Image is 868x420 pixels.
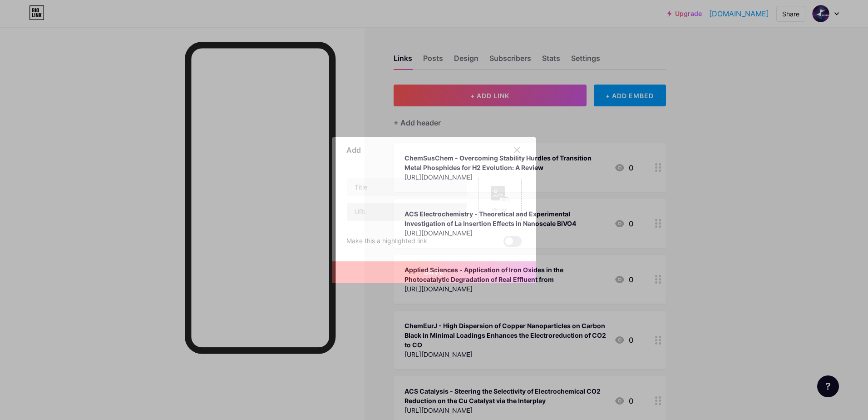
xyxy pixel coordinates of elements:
div: Picture [491,206,509,213]
input: Title [347,178,467,196]
button: Save [332,261,536,283]
input: URL [347,203,467,221]
span: Save [424,268,444,276]
div: Add [346,145,361,155]
div: Make this a highlighted link [346,236,427,247]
